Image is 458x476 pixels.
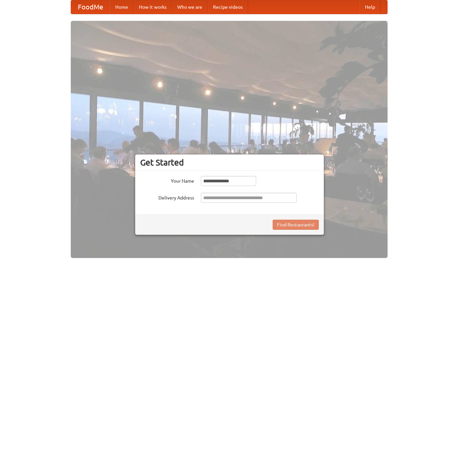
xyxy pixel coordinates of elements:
[273,220,319,230] button: Find Restaurants!
[172,0,208,14] a: Who we are
[110,0,133,14] a: Home
[71,0,110,14] a: FoodMe
[133,0,172,14] a: How it works
[360,0,380,14] a: Help
[140,193,194,201] label: Delivery Address
[140,176,194,184] label: Your Name
[208,0,248,14] a: Recipe videos
[140,157,319,168] h3: Get Started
